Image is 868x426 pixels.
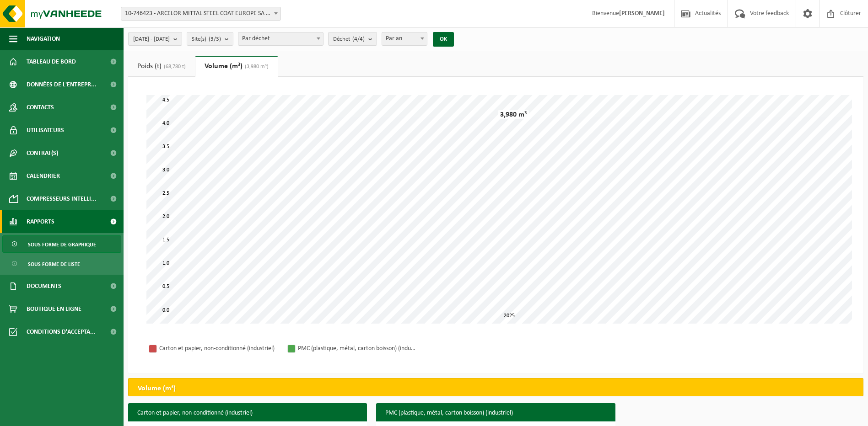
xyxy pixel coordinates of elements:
[159,343,278,354] div: Carton et papier, non-conditionné (industriel)
[243,64,269,69] span: (3,980 m³)
[121,7,280,20] span: 10-746423 - ARCELOR MITTAL STEEL COAT EUROPE SA - ALLEUR
[28,236,96,253] span: Sous forme de graphique
[433,32,454,47] button: OK
[328,32,377,46] button: Déchet(4/4)
[382,32,427,45] span: Par an
[27,298,81,320] span: Boutique en ligne
[619,10,665,17] strong: [PERSON_NAME]
[121,7,281,21] span: 10-746423 - ARCELOR MITTAL STEEL COAT EUROPE SA - ALLEUR
[376,403,615,423] h3: PMC (plastique, métal, carton boisson) (industriel)
[27,119,64,142] span: Utilisateurs
[209,36,221,42] count: (3/3)
[162,64,186,69] span: (68,780 t)
[2,255,121,272] a: Sous forme de liste
[195,56,278,77] a: Volume (m³)
[498,110,529,119] div: 3,980 m³
[192,32,221,46] span: Site(s)
[27,210,54,233] span: Rapports
[128,403,367,423] h3: Carton et papier, non-conditionné (industriel)
[27,187,97,210] span: Compresseurs intelli...
[28,256,80,273] span: Sous forme de liste
[238,32,323,46] span: Par déchet
[27,96,54,119] span: Contacts
[27,50,76,73] span: Tableau de bord
[27,142,58,165] span: Contrat(s)
[238,32,323,45] span: Par déchet
[2,235,121,253] a: Sous forme de graphique
[27,320,96,343] span: Conditions d'accepta...
[128,32,182,46] button: [DATE] - [DATE]
[129,378,185,399] h2: Volume (m³)
[382,32,427,46] span: Par an
[27,165,60,187] span: Calendrier
[27,73,97,96] span: Données de l'entrepr...
[27,27,60,50] span: Navigation
[133,32,170,46] span: [DATE] - [DATE]
[298,343,417,354] div: PMC (plastique, métal, carton boisson) (industriel)
[187,32,233,46] button: Site(s)(3/3)
[352,36,365,42] count: (4/4)
[27,275,61,298] span: Documents
[333,32,365,46] span: Déchet
[128,56,195,77] a: Poids (t)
